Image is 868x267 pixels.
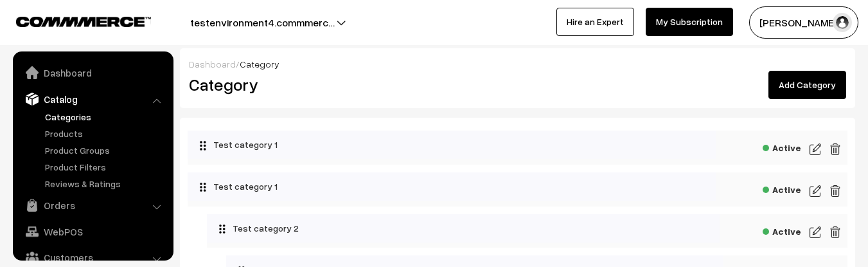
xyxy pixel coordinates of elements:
[218,224,226,234] img: drag
[189,75,508,95] h2: Category
[199,182,207,192] img: drag
[42,127,169,140] a: Products
[16,61,169,84] a: Dashboard
[829,142,841,157] img: edit
[810,142,821,157] img: edit
[829,225,841,240] img: edit
[16,13,128,28] a: COMMMERCE
[749,6,858,39] button: [PERSON_NAME]
[810,183,821,199] img: edit
[763,138,801,154] span: Active
[829,183,841,199] img: edit
[646,8,733,36] a: My Subscription
[556,8,634,36] a: Hire an Expert
[188,131,716,159] div: Test category 1
[16,17,151,26] img: COMMMERCE
[16,194,169,217] a: Orders
[16,87,169,111] a: Catalog
[763,180,801,196] span: Active
[42,160,169,174] a: Product Filters
[145,6,380,39] button: testenvironment4.commmerc…
[189,59,236,69] a: Dashboard
[42,143,169,157] a: Product Groups
[199,140,207,151] img: drag
[188,172,716,201] div: Test category 1
[810,225,821,240] img: edit
[763,222,801,238] span: Active
[189,57,846,71] div: /
[768,71,846,99] a: Add Category
[188,172,200,197] button: Collapse
[240,59,279,69] span: Category
[207,214,720,243] div: Test category 2
[16,220,169,243] a: WebPOS
[207,214,220,239] button: Collapse
[42,110,169,124] a: Categories
[833,13,852,32] img: user
[42,177,169,190] a: Reviews & Ratings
